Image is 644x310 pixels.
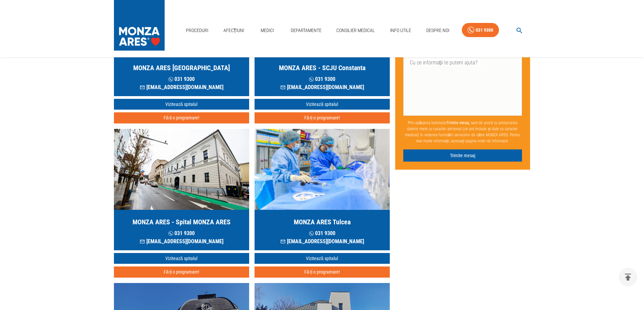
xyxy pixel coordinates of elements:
[447,120,469,125] b: Trimite mesaj
[280,237,364,246] p: [EMAIL_ADDRESS][DOMAIN_NAME]
[255,266,390,278] button: Fă-ți o programare!
[114,129,249,210] img: MONZA ARES Cluj-Napoca
[255,129,390,250] a: MONZA ARES Tulcea 031 9300[EMAIL_ADDRESS][DOMAIN_NAME]
[255,99,390,110] a: Vizitează spitalul
[279,63,365,73] h5: MONZA ARES - SCJU Constanta
[255,129,390,210] img: MONZA ARES Tulcea
[257,24,278,37] a: Medici
[619,268,637,286] button: delete
[114,129,249,250] a: MONZA ARES - Spital MONZA ARES 031 9300[EMAIL_ADDRESS][DOMAIN_NAME]
[424,24,452,37] a: Despre Noi
[140,75,223,83] p: 031 9300
[280,229,364,237] p: 031 9300
[140,83,223,91] p: [EMAIL_ADDRESS][DOMAIN_NAME]
[387,24,414,37] a: Info Utile
[133,63,230,73] h5: MONZA ARES [GEOGRAPHIC_DATA]
[280,75,364,83] p: 031 9300
[334,24,378,37] a: Consilier Medical
[140,237,223,246] p: [EMAIL_ADDRESS][DOMAIN_NAME]
[255,112,390,123] button: Fă-ți o programare!
[403,117,522,147] p: Prin apăsarea butonului , sunt de acord cu prelucrarea datelor mele cu caracter personal (ce pot ...
[133,217,231,227] h5: MONZA ARES - Spital MONZA ARES
[294,217,351,227] h5: MONZA ARES Tulcea
[114,99,249,110] a: Vizitează spitalul
[114,266,249,278] button: Fă-ți o programare!
[183,24,211,37] a: Proceduri
[476,26,493,34] div: 031 9300
[114,253,249,264] a: Vizitează spitalul
[280,83,364,91] p: [EMAIL_ADDRESS][DOMAIN_NAME]
[462,23,499,37] a: 031 9300
[114,112,249,123] button: Fă-ți o programare!
[288,24,324,37] a: Departamente
[403,149,522,162] button: Trimite mesaj
[255,253,390,264] a: Vizitează spitalul
[221,24,247,37] a: Afecțiuni
[140,229,223,237] p: 031 9300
